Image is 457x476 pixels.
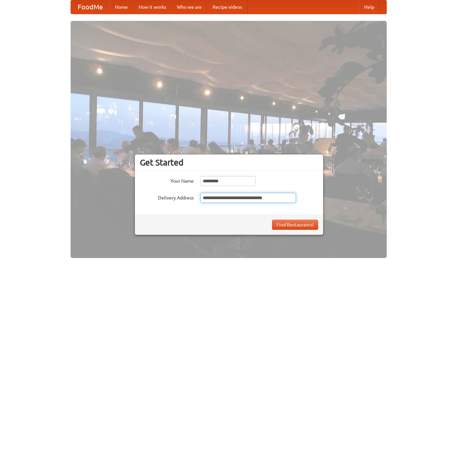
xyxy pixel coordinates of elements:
a: Help [359,0,380,14]
a: Home [110,0,133,14]
h3: Get Started [140,157,318,168]
label: Your Name [140,176,194,184]
button: Find Restaurants! [272,220,318,230]
a: FoodMe [71,0,110,14]
label: Delivery Address [140,193,194,201]
a: Who we are [172,0,207,14]
a: Recipe videos [207,0,247,14]
a: How it works [133,0,172,14]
